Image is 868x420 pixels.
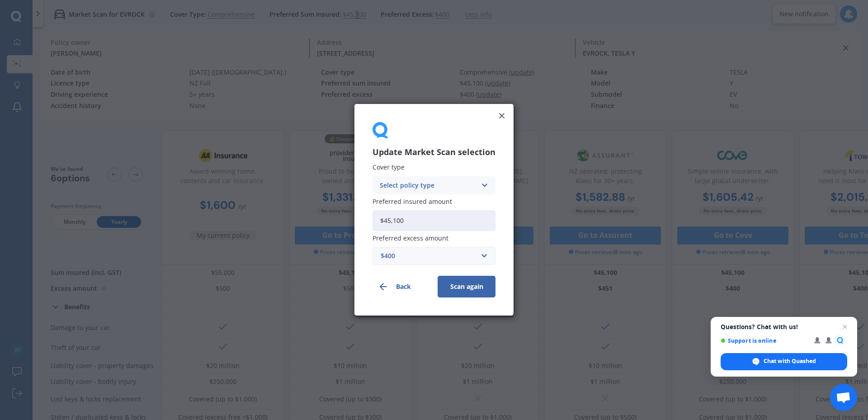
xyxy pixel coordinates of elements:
[721,323,847,330] span: Questions? Chat with us!
[373,197,452,206] span: Preferred insured amount
[764,357,816,365] span: Chat with Quashed
[373,163,405,172] span: Cover type
[438,276,495,298] button: Scan again
[721,337,808,344] span: Support is online
[373,210,495,231] input: Enter amount
[373,147,495,158] h3: Update Market Scan selection
[373,234,448,243] span: Preferred excess amount
[721,353,847,370] div: Chat with Quashed
[830,384,857,411] div: Open chat
[380,180,476,190] div: Select policy type
[840,321,850,332] span: Close chat
[381,251,476,261] div: $400
[373,276,430,298] button: Back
